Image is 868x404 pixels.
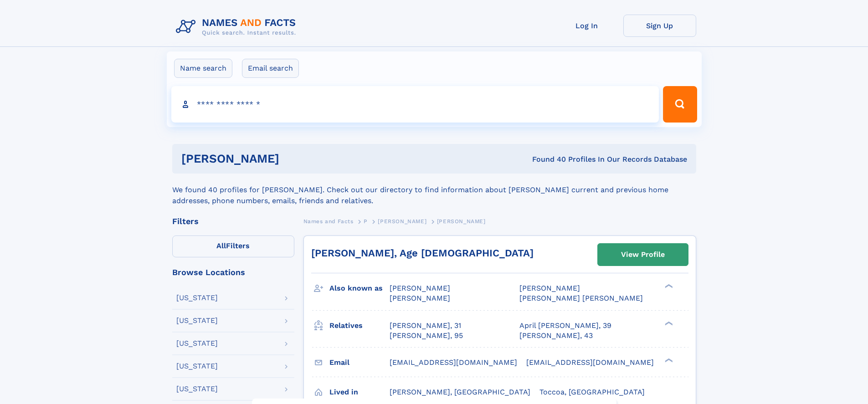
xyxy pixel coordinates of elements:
a: [PERSON_NAME] [378,215,426,227]
span: [PERSON_NAME], [GEOGRAPHIC_DATA] [390,388,530,396]
div: Found 40 Profiles In Our Records Database [406,154,687,164]
div: [US_STATE] [176,385,218,393]
a: [PERSON_NAME], 31 [390,321,461,331]
h1: [PERSON_NAME] [181,153,406,164]
h3: Email [329,355,390,370]
div: View Profile [621,244,665,265]
div: We found 40 profiles for [PERSON_NAME]. Check out our directory to find information about [PERSON... [172,174,696,206]
h3: Also known as [329,281,390,296]
div: [US_STATE] [176,363,218,370]
a: Log In [550,15,623,37]
a: Sign Up [623,15,696,37]
div: Browse Locations [172,268,294,276]
span: [PERSON_NAME] [437,218,486,225]
span: [EMAIL_ADDRESS][DOMAIN_NAME] [390,358,517,367]
span: [PERSON_NAME] [PERSON_NAME] [519,294,643,302]
span: [PERSON_NAME] [378,218,426,225]
div: ❯ [663,357,673,363]
div: Filters [172,217,294,225]
h3: Relatives [329,318,390,333]
span: [PERSON_NAME] [390,284,450,292]
a: [PERSON_NAME], Age [DEMOGRAPHIC_DATA] [311,247,534,259]
a: [PERSON_NAME], 95 [390,331,463,341]
a: [PERSON_NAME], 43 [519,331,593,341]
span: P [364,218,368,225]
label: Name search [174,59,232,78]
span: [PERSON_NAME] [519,284,580,292]
a: View Profile [598,244,688,266]
div: [US_STATE] [176,340,218,347]
div: ❯ [663,320,673,326]
div: ❯ [663,283,673,289]
a: Names and Facts [303,215,354,227]
span: [EMAIL_ADDRESS][DOMAIN_NAME] [526,358,654,367]
img: Logo Names and Facts [172,15,303,39]
h3: Lived in [329,384,390,400]
label: Email search [242,59,299,78]
div: [US_STATE] [176,317,218,324]
span: [PERSON_NAME] [390,294,450,302]
button: Search Button [663,86,697,123]
span: All [216,241,226,250]
span: Toccoa, [GEOGRAPHIC_DATA] [539,388,645,396]
input: search input [171,86,659,123]
a: P [364,215,368,227]
div: [US_STATE] [176,294,218,302]
a: April [PERSON_NAME], 39 [519,321,611,331]
label: Filters [172,235,294,257]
